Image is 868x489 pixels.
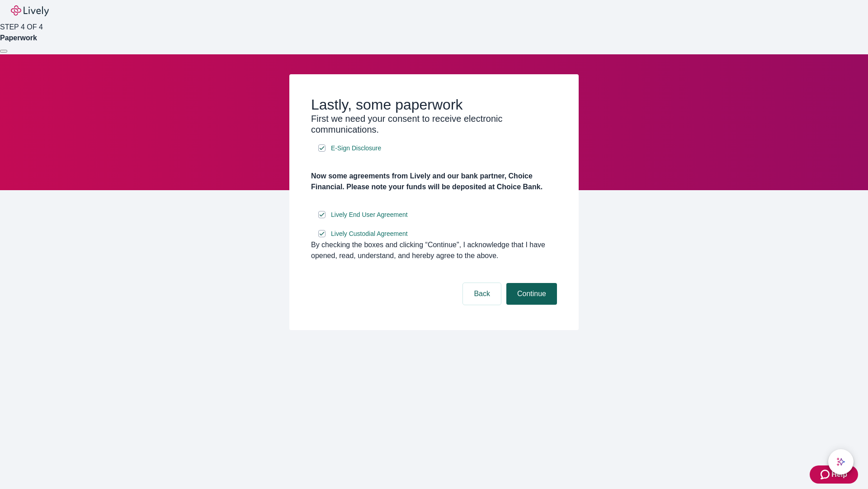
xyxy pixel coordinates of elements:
[810,465,858,484] button: Zendesk support iconHelp
[331,229,408,239] span: Lively Custodial Agreement
[329,228,410,240] a: e-sign disclosure document
[331,144,381,153] span: E-Sign Disclosure
[506,283,557,305] button: Continue
[828,449,854,475] button: chat
[311,240,557,261] div: By checking the boxes and clicking “Continue", I acknowledge that I have opened, read, understand...
[311,171,557,192] h4: Now some agreements from Lively and our bank partner, Choice Financial. Please note your funds wi...
[836,457,845,466] svg: Lively AI Assistant
[821,469,831,480] svg: Zendesk support icon
[329,209,410,221] a: e-sign disclosure document
[331,210,408,220] span: Lively End User Agreement
[463,283,501,305] button: Back
[311,113,557,135] h3: First we need your consent to receive electronic communications.
[11,5,49,16] img: Lively
[311,96,557,113] h2: Lastly, some paperwork
[329,143,383,154] a: e-sign disclosure document
[831,469,847,480] span: Help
